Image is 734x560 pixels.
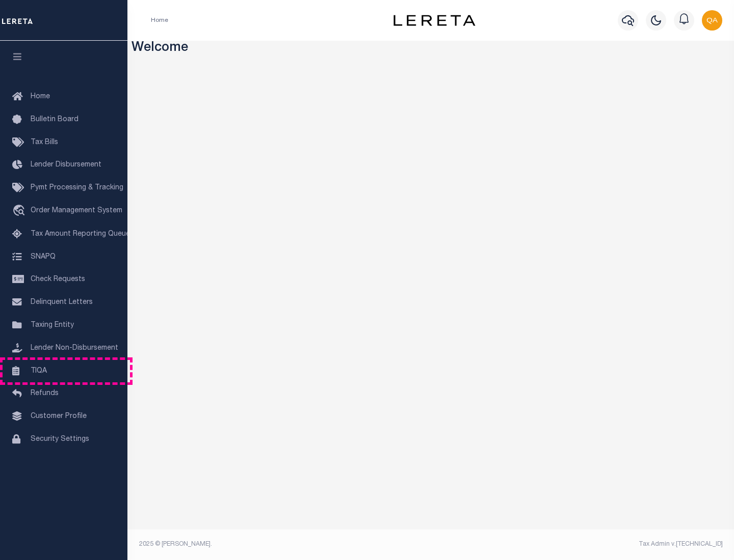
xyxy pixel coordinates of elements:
[31,345,118,352] span: Lender Non-Disbursement
[31,116,78,123] span: Bulletin Board
[132,41,730,57] h3: Welcome
[31,322,74,329] span: Taxing Entity
[31,367,47,374] span: TIQA
[31,184,123,191] span: Pymt Processing & Tracking
[31,390,59,397] span: Refunds
[31,299,93,306] span: Delinquent Letters
[12,205,29,218] i: travel_explore
[31,253,56,260] span: SNAPQ
[31,161,101,169] span: Lender Disbursement
[31,231,130,238] span: Tax Amount Reporting Queue
[438,540,723,549] div: Tax Admin v.[TECHNICAL_ID]
[31,276,85,283] span: Check Requests
[31,436,89,443] span: Security Settings
[31,207,122,214] span: Order Management System
[702,10,722,31] img: svg+xml;base64,PHN2ZyB4bWxucz0iaHR0cDovL3d3dy53My5vcmcvMjAwMC9zdmciIHBvaW50ZXItZXZlbnRzPSJub25lIi...
[31,93,50,100] span: Home
[394,15,475,26] img: logo-dark.svg
[151,16,168,25] li: Home
[31,139,58,146] span: Tax Bills
[132,540,431,549] div: 2025 © [PERSON_NAME].
[31,413,87,420] span: Customer Profile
